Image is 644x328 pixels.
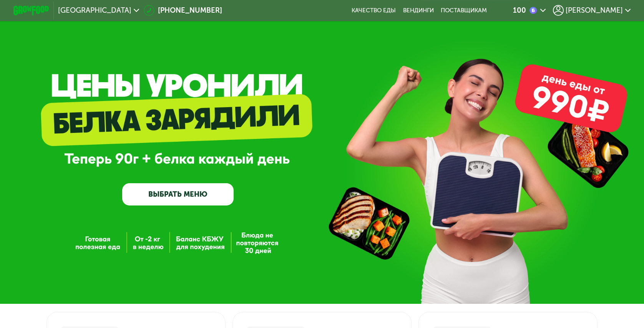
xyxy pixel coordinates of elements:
[144,5,222,16] a: [PHONE_NUMBER]
[566,7,623,14] span: [PERSON_NAME]
[58,7,131,14] span: [GEOGRAPHIC_DATA]
[403,7,434,14] a: Вендинги
[513,7,526,14] div: 100
[122,183,234,205] a: ВЫБРАТЬ МЕНЮ
[441,7,487,14] div: поставщикам
[352,7,396,14] a: Качество еды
